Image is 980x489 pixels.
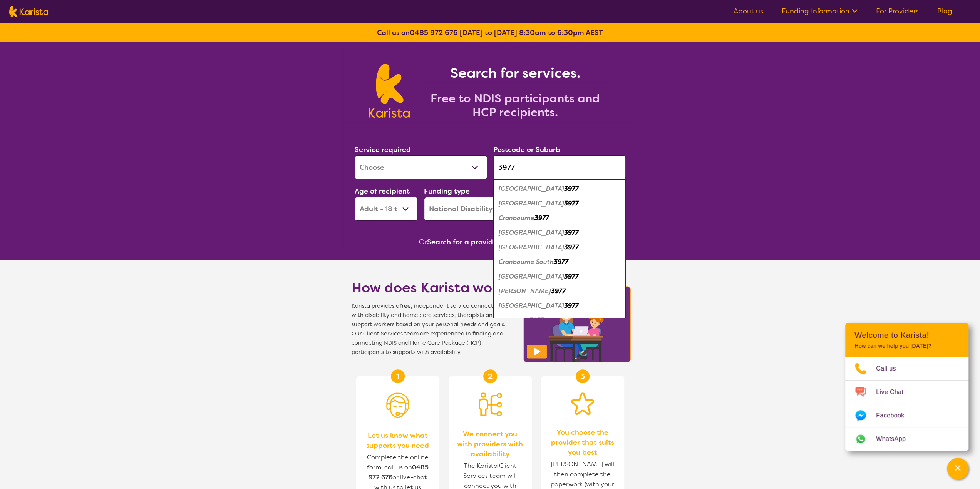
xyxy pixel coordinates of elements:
img: Star icon [571,392,594,415]
em: 3977 [529,316,544,324]
div: Cranbourne South 3977 [497,255,622,269]
p: How can we help you [DATE]? [854,343,959,349]
img: Karista logo [369,64,410,118]
img: Karista video [521,284,633,365]
span: Call us [876,363,905,374]
b: Call us on [DATE] to [DATE] 8:30am to 6:30pm AEST [377,28,603,37]
label: Service required [355,145,411,154]
em: [GEOGRAPHIC_DATA] [499,272,564,280]
em: [PERSON_NAME] [499,287,551,295]
button: Channel Menu [947,458,968,479]
span: Live Chat [876,386,913,398]
b: free [399,302,411,310]
em: 3977 [564,272,579,280]
span: WhatsApp [876,433,915,445]
div: Cranbourne 3977 [497,211,622,225]
span: Karista provides a , independent service connecting you with disability and home care services, t... [352,302,513,357]
em: [GEOGRAPHIC_DATA] [499,229,564,237]
h2: Free to NDIS participants and HCP recipients. [419,92,611,119]
a: 0485 972 676 [410,28,458,37]
div: Cannons Creek 3977 [497,196,622,211]
label: Postcode or Suburb [493,145,560,154]
h2: Welcome to Karista! [854,330,959,340]
em: 3977 [564,243,579,251]
img: Karista logo [9,6,48,17]
div: Botanic Ridge 3977 [497,182,622,196]
div: Channel Menu [845,323,968,451]
em: 3977 [551,287,566,295]
em: [GEOGRAPHIC_DATA] [499,199,564,207]
ul: Choose channel [845,357,968,451]
div: Sandhurst 3977 [497,313,622,328]
a: Funding Information [782,7,858,16]
em: 3977 [564,229,579,237]
span: We connect you with providers with availability [456,429,524,459]
span: Let us know what supports you need [364,431,432,451]
label: Funding type [424,187,470,196]
div: Junction Village 3977 [497,299,622,313]
input: Type [493,155,626,179]
em: 3977 [564,302,579,310]
div: Cranbourne East 3977 [497,225,622,240]
div: Devon Meadows 3977 [497,284,622,299]
em: [GEOGRAPHIC_DATA] [499,185,564,193]
a: Web link opens in a new tab. [845,427,968,451]
a: Blog [937,7,952,16]
em: Cranbourne South [499,258,554,266]
em: 3977 [534,214,549,222]
img: Person being matched to services icon [479,392,502,416]
em: 3977 [564,185,579,193]
em: Sandhurst [499,316,529,324]
h1: Search for services. [419,64,611,82]
em: [GEOGRAPHIC_DATA] [499,302,564,310]
em: 3977 [554,258,568,266]
em: 3977 [564,199,579,207]
h1: How does Karista work? [352,279,513,297]
div: 2 [483,369,497,383]
img: Person with headset icon [386,392,409,418]
div: Cranbourne West 3977 [497,269,622,284]
div: Cranbourne North 3977 [497,240,622,255]
span: Facebook [876,410,913,421]
em: [GEOGRAPHIC_DATA] [499,243,564,251]
div: 3 [576,369,590,383]
label: Age of recipient [355,187,410,196]
a: For Providers [876,7,919,16]
em: Cranbourne [499,214,534,222]
a: About us [734,7,763,16]
span: Or [419,236,427,248]
span: You choose the provider that suits you best [549,427,616,457]
div: 1 [391,369,405,383]
button: Search for a provider to leave a review [427,236,561,248]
